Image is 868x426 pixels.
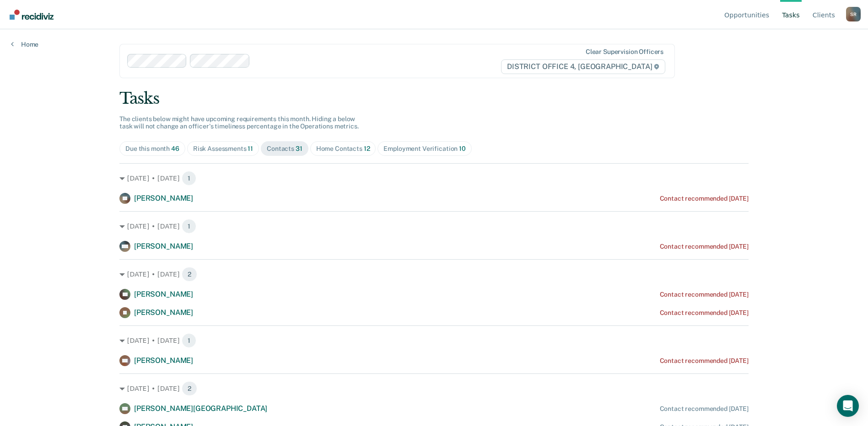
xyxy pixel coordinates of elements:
div: Home Contacts [316,145,370,153]
span: 2 [182,381,197,396]
div: Contacts [267,145,302,153]
div: Contact recommended [DATE] [660,291,749,298]
div: Clear supervision officers [586,48,663,56]
div: Open Intercom Messenger [837,395,859,417]
div: [DATE] • [DATE] 1 [119,219,749,234]
a: Home [11,40,38,48]
div: Risk Assessments [193,145,253,153]
div: Contact recommended [DATE] [660,309,749,317]
span: DISTRICT OFFICE 4, [GEOGRAPHIC_DATA] [501,59,665,74]
span: The clients below might have upcoming requirements this month. Hiding a below task will not chang... [119,115,359,130]
span: [PERSON_NAME] [134,356,193,365]
div: S R [846,7,861,21]
div: Contact recommended [DATE] [660,357,749,365]
span: 1 [182,219,196,234]
div: Due this month [125,145,179,153]
span: 31 [296,145,302,152]
div: Contact recommended [DATE] [660,405,749,413]
span: [PERSON_NAME][GEOGRAPHIC_DATA] [134,404,267,413]
span: [PERSON_NAME] [134,194,193,202]
div: Contact recommended [DATE] [660,195,749,202]
div: Contact recommended [DATE] [660,243,749,250]
span: [PERSON_NAME] [134,308,193,317]
span: 46 [171,145,179,152]
div: [DATE] • [DATE] 1 [119,333,749,348]
span: 1 [182,333,196,348]
span: [PERSON_NAME] [134,290,193,298]
div: [DATE] • [DATE] 2 [119,381,749,396]
div: [DATE] • [DATE] 1 [119,171,749,186]
button: Profile dropdown button [846,7,861,21]
div: Employment Verification [383,145,465,153]
div: Tasks [119,89,749,108]
span: 2 [182,267,197,282]
span: 10 [459,145,466,152]
span: 12 [364,145,370,152]
div: [DATE] • [DATE] 2 [119,267,749,282]
span: [PERSON_NAME] [134,242,193,250]
img: Recidiviz [10,10,54,20]
span: 1 [182,171,196,186]
span: 11 [248,145,253,152]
